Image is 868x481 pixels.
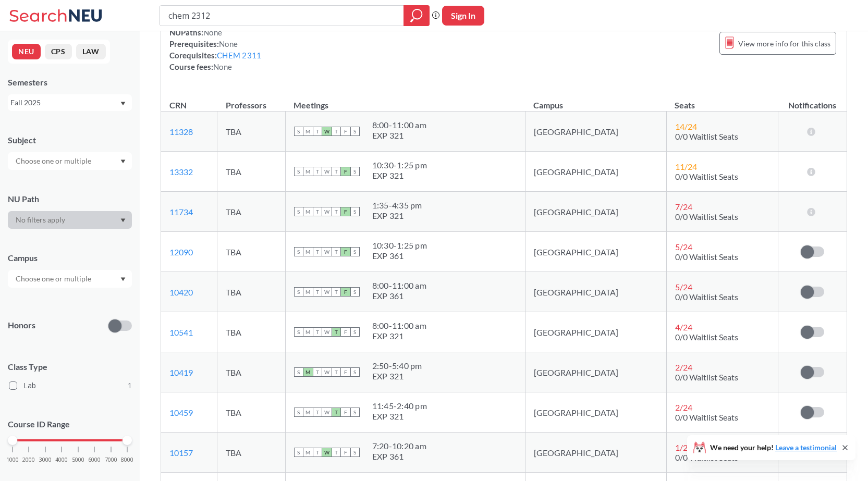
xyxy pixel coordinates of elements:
[169,327,193,337] a: 10541
[525,192,666,232] td: [GEOGRAPHIC_DATA]
[217,51,261,60] a: CHEM 2311
[72,457,84,463] span: 5000
[525,272,666,312] td: [GEOGRAPHIC_DATA]
[294,127,303,136] span: S
[525,89,666,112] th: Campus
[313,448,322,457] span: T
[675,131,738,141] span: 0/0 Waitlist Seats
[525,352,666,392] td: [GEOGRAPHIC_DATA]
[8,152,132,170] div: Dropdown arrow
[8,134,132,146] div: Subject
[8,211,132,229] div: Dropdown arrow
[341,327,350,337] span: F
[372,211,422,221] div: EXP 321
[55,457,68,463] span: 4000
[675,171,738,181] span: 0/0 Waitlist Seats
[372,120,426,130] div: 8:00 - 11:00 am
[350,327,360,337] span: S
[169,127,193,137] a: 11328
[322,327,332,337] span: W
[217,272,286,312] td: TBA
[294,207,303,216] span: S
[322,247,332,256] span: W
[322,448,332,457] span: W
[675,252,738,262] span: 0/0 Waitlist Seats
[294,247,303,256] span: S
[341,448,350,457] span: F
[128,380,132,391] span: 1
[8,193,132,205] div: NU Path
[10,273,98,285] input: Choose one or multiple
[313,408,322,417] span: T
[294,167,303,176] span: S
[675,362,692,372] span: 2 / 24
[675,452,738,462] span: 0/0 Waitlist Seats
[372,401,427,411] div: 11:45 - 2:40 pm
[39,457,52,463] span: 3000
[313,167,322,176] span: T
[217,433,286,473] td: TBA
[350,207,360,216] span: S
[410,8,423,23] svg: magnifying glass
[105,457,117,463] span: 7000
[88,457,101,463] span: 6000
[322,287,332,297] span: W
[372,441,426,451] div: 7:20 - 10:20 am
[8,361,132,373] span: Class Type
[372,160,427,170] div: 10:30 - 1:25 pm
[76,44,106,59] button: LAW
[303,167,313,176] span: M
[120,102,126,106] svg: Dropdown arrow
[525,392,666,433] td: [GEOGRAPHIC_DATA]
[217,232,286,272] td: TBA
[8,77,132,88] div: Semesters
[675,292,738,302] span: 0/0 Waitlist Seats
[372,361,422,371] div: 2:50 - 5:40 pm
[120,159,126,164] svg: Dropdown arrow
[372,251,427,261] div: EXP 361
[675,402,692,412] span: 2 / 24
[341,287,350,297] span: F
[322,408,332,417] span: W
[332,207,341,216] span: T
[45,44,72,59] button: CPS
[372,130,426,141] div: EXP 321
[675,372,738,382] span: 0/0 Waitlist Seats
[738,37,830,50] span: View more info for this class
[217,112,286,152] td: TBA
[372,411,427,422] div: EXP 321
[332,367,341,377] span: T
[167,7,396,24] input: Class, professor, course number, "phrase"
[303,408,313,417] span: M
[332,327,341,337] span: T
[303,448,313,457] span: M
[332,247,341,256] span: T
[219,39,238,48] span: None
[350,367,360,377] span: S
[322,367,332,377] span: W
[22,457,35,463] span: 2000
[350,127,360,136] span: S
[9,379,132,392] label: Lab
[341,367,350,377] span: F
[322,207,332,216] span: W
[8,319,35,331] p: Honors
[350,287,360,297] span: S
[332,167,341,176] span: T
[294,287,303,297] span: S
[303,247,313,256] span: M
[675,162,697,171] span: 11 / 24
[675,121,697,131] span: 14 / 24
[10,97,119,108] div: Fall 2025
[372,291,426,301] div: EXP 361
[341,127,350,136] span: F
[313,247,322,256] span: T
[169,408,193,417] a: 10459
[217,152,286,192] td: TBA
[313,327,322,337] span: T
[169,247,193,257] a: 12090
[666,89,778,112] th: Seats
[12,44,41,59] button: NEU
[404,5,430,26] div: magnifying glass
[525,433,666,473] td: [GEOGRAPHIC_DATA]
